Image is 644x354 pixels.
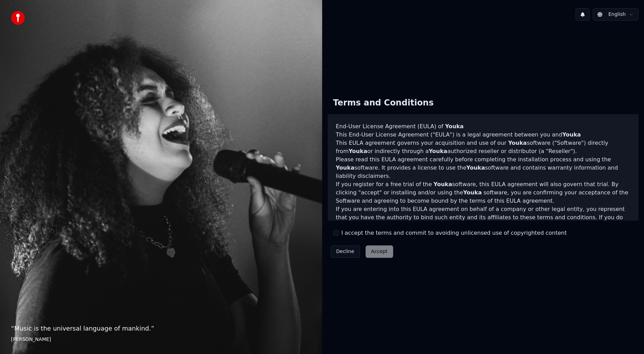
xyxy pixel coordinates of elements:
[341,229,567,237] label: I accept the terms and commit to avoiding unlicensed use of copyrighted content
[336,122,631,131] h3: End-User License Agreement (EULA) of
[11,336,311,343] footer: [PERSON_NAME]
[330,245,360,258] button: Decline
[336,180,631,205] p: If you register for a free trial of the software, this EULA agreement will also govern that trial...
[336,205,631,238] p: If you are entering into this EULA agreement on behalf of a company or other legal entity, you re...
[349,148,367,154] span: Youka
[433,181,452,188] span: Youka
[11,324,311,333] p: “ Music is the universal language of mankind. ”
[445,123,464,130] span: Youka
[463,189,482,196] span: Youka
[336,139,631,155] p: This EULA agreement governs your acquisition and use of our software ("Software") directly from o...
[562,131,581,138] span: Youka
[429,148,447,154] span: Youka
[336,155,631,180] p: Please read this EULA agreement carefully before completing the installation process and using th...
[467,164,485,171] span: Youka
[336,131,631,139] p: This End-User License Agreement ("EULA") is a legal agreement between you and
[508,140,527,146] span: Youka
[328,92,439,114] div: Terms and Conditions
[336,164,355,171] span: Youka
[11,11,25,25] img: youka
